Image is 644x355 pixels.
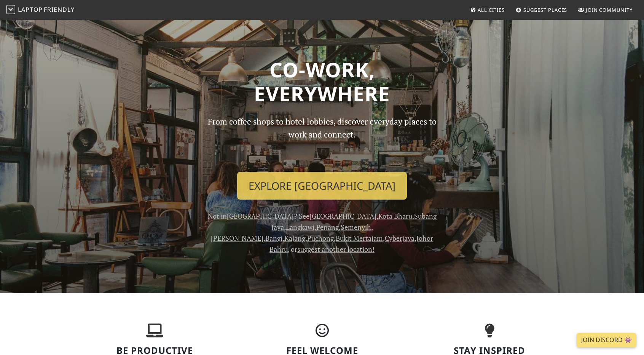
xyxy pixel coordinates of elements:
a: LaptopFriendly LaptopFriendly [6,3,75,17]
a: Puchong [307,233,334,243]
a: suggest another location! [297,245,375,254]
img: LaptopFriendly [6,5,15,14]
a: [GEOGRAPHIC_DATA] [227,211,294,221]
p: From coffee shops to hotel lobbies, discover everyday places to work and connect. [201,115,443,166]
a: Langkawi [286,222,314,232]
a: Bukit Mertajam [336,233,383,243]
a: Join Community [575,3,636,17]
span: Friendly [44,5,74,14]
span: All Cities [478,6,505,13]
a: Johor Bahru [269,233,433,254]
span: Join Community [586,6,633,13]
a: Penang [316,222,339,232]
a: Join Discord 👾 [577,333,636,347]
a: Kajang [284,233,305,243]
span: Laptop [18,5,43,14]
a: [PERSON_NAME] [211,233,263,243]
a: [GEOGRAPHIC_DATA] [309,211,376,221]
a: All Cities [467,3,508,17]
a: Semenyih [341,222,371,232]
a: Suggest Places [513,3,571,17]
a: Cyberjaya [385,233,414,243]
a: Kota Bharu [378,211,412,221]
a: Explore [GEOGRAPHIC_DATA] [237,172,407,200]
a: Subang Jaya [271,211,437,232]
span: Suggest Places [523,6,567,13]
a: Bangi [265,233,282,243]
span: Not in ? See , , , , , , , , , , , , , or [208,211,437,253]
h1: Co-work, Everywhere [75,58,569,106]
